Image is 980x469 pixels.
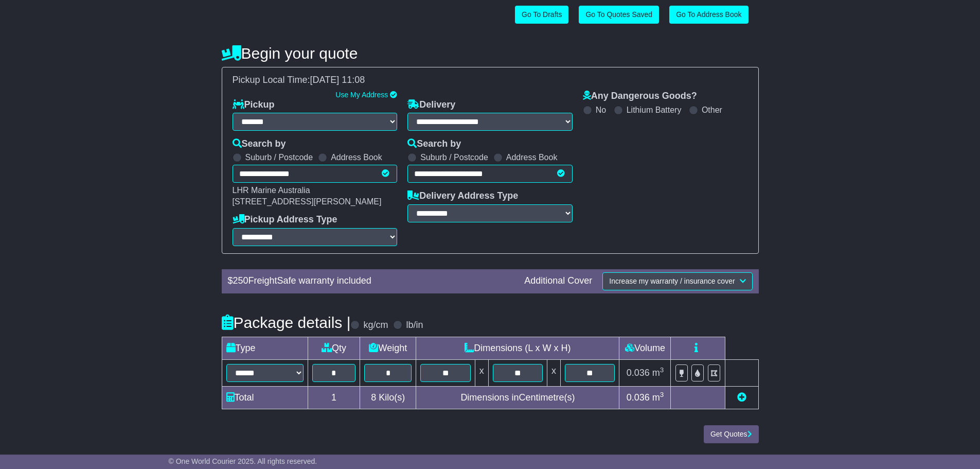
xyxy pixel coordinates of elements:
label: Address Book [331,152,382,162]
td: Kilo(s) [360,386,416,409]
span: 0.036 [627,368,650,378]
a: Go To Address Book [669,6,748,24]
label: Search by [233,138,286,150]
label: No [596,105,606,115]
div: Pickup Local Time: [227,75,753,86]
h4: Package details | [222,314,351,331]
span: m [652,368,664,378]
label: Search by [407,138,461,150]
td: x [547,359,561,386]
a: Use My Address [335,91,388,99]
span: 250 [233,275,248,286]
td: Dimensions (L x W x H) [416,337,619,359]
label: Address Book [506,152,558,162]
label: kg/cm [363,320,388,331]
td: 1 [308,386,360,409]
label: Any Dangerous Goods? [583,91,697,102]
td: Total [222,386,308,409]
label: Pickup [233,99,275,111]
sup: 3 [660,391,664,398]
div: Additional Cover [519,275,597,287]
td: Type [222,337,308,359]
span: [STREET_ADDRESS][PERSON_NAME] [233,197,382,206]
span: m [652,392,664,403]
a: Add new item [737,392,746,403]
label: Delivery Address Type [407,190,518,202]
button: Increase my warranty / insurance cover [602,272,752,290]
a: Go To Drafts [515,6,568,24]
td: Dimensions in Centimetre(s) [416,386,619,409]
div: $ FreightSafe warranty included [223,275,520,287]
span: 8 [371,392,376,403]
span: 0.036 [627,392,650,403]
label: Lithium Battery [627,105,682,115]
a: Go To Quotes Saved [579,6,659,24]
span: [DATE] 11:08 [310,75,365,85]
label: Suburb / Postcode [245,152,313,162]
sup: 3 [660,366,664,374]
span: LHR Marine Australia [233,186,310,195]
td: Weight [360,337,416,359]
label: lb/in [406,320,423,331]
td: Qty [308,337,360,359]
label: Pickup Address Type [233,214,337,225]
label: Other [702,105,722,115]
button: Get Quotes [704,425,759,443]
td: x [475,359,488,386]
td: Volume [619,337,671,359]
span: © One World Courier 2025. All rights reserved. [169,457,317,465]
span: Increase my warranty / insurance cover [609,277,735,285]
label: Suburb / Postcode [420,152,488,162]
label: Delivery [407,99,455,111]
h4: Begin your quote [222,45,759,62]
